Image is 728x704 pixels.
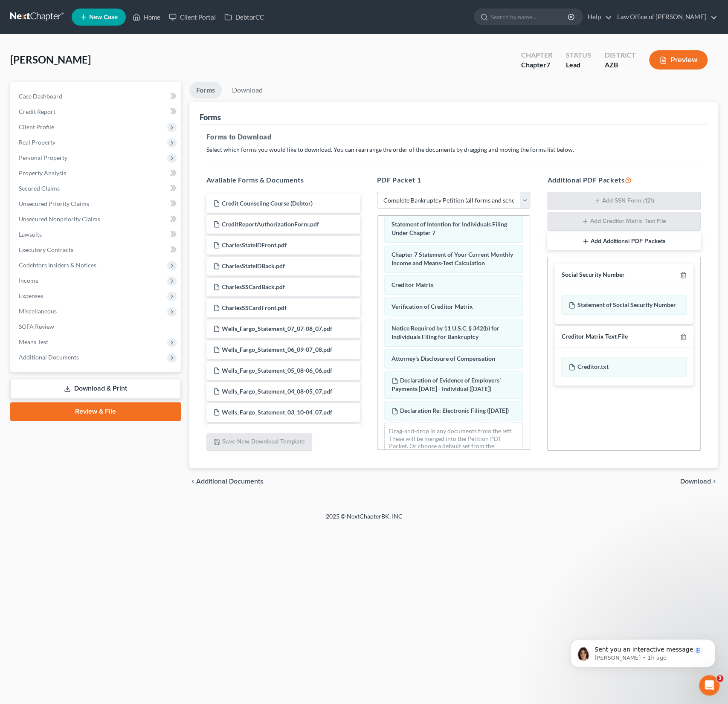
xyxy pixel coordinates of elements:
div: Lead [566,60,591,70]
button: Download chevron_right [680,478,718,485]
span: Secured Claims [19,185,60,192]
span: Codebtors Insiders & Notices [19,261,96,269]
div: AZB [605,60,635,70]
a: Secured Claims [12,181,181,196]
a: Unsecured Nonpriority Claims [12,211,181,227]
a: Credit Report [12,104,181,119]
h5: Forms to Download [206,132,701,142]
span: Download [680,478,711,485]
iframe: Intercom notifications message [557,621,728,681]
a: Executory Contracts [12,242,181,258]
a: Case Dashboard [12,89,181,104]
span: SOFA Review [19,323,54,330]
span: CharlesStateIDFront.pdf [222,241,287,249]
span: Credit Report [19,108,55,115]
div: Drag-and-drop in any documents from the left. These will be merged into the Petition PDF Packet. ... [384,423,523,462]
a: Forms [189,82,222,99]
a: Lawsuits [12,227,181,242]
div: District [605,50,635,60]
span: 3 [716,675,723,682]
span: Personal Property [19,154,67,161]
span: Additional Documents [196,478,264,485]
span: CharlesSSCardFront.pdf [222,304,287,311]
button: Add SSN Form (121) [547,192,701,211]
a: Law Office of [PERSON_NAME] [613,9,717,25]
a: Home [128,9,165,25]
a: Unsecured Priority Claims [12,196,181,211]
span: Wells_Fargo_Statement_06_09-07_08.pdf [222,346,332,353]
p: Select which forms you would like to download. You can rearrange the order of the documents by dr... [206,145,701,154]
span: Wells_Fargo_Statement_07_07-08_07.pdf [222,325,332,332]
span: Case Dashboard [19,93,62,100]
i: chevron_right [711,478,718,485]
span: Lawsuits [19,231,42,238]
div: Creditor Matrix Text File [561,333,627,341]
span: CharlesStateIDBack.pdf [222,262,285,269]
span: Notice Required by 11 U.S.C. § 342(b) for Individuals Filing for Bankruptcy [392,324,499,340]
span: Client Profile [19,123,54,130]
span: Declaration Re: Electronic Filing ([DATE]) [400,407,509,414]
span: Wells_Fargo_Statement_04_08-05_07.pdf [222,388,332,395]
span: Unsecured Nonpriority Claims [19,215,100,223]
button: Add Creditor Matrix Text File [547,212,701,231]
a: Download & Print [10,379,181,399]
span: Wells_Fargo_Statement_05_08-06_06.pdf [222,367,332,374]
span: Credit Counseling Course (Debtor) [222,200,313,207]
div: Chapter [521,60,552,70]
div: Social Security Number [561,271,624,279]
div: 2025 © NextChapterBK, INC [121,512,607,527]
div: Statement of Social Security Number [561,295,687,315]
a: Property Analysis [12,165,181,181]
div: Chapter [521,50,552,60]
a: Client Portal [165,9,220,25]
button: Add Additional PDF Packets [547,232,701,250]
a: Review & File [10,402,181,421]
button: Preview [649,50,708,70]
span: New Case [89,14,118,20]
span: Expenses [19,292,43,299]
span: Additional Documents [19,353,79,361]
span: Verification of Creditor Matrix [392,303,473,310]
span: Real Property [19,139,55,146]
span: Executory Contracts [19,246,73,253]
a: chevron_left Additional Documents [189,478,264,485]
span: CharlesSSCardBack.pdf [222,283,285,290]
span: Creditor Matrix [392,281,434,288]
a: Download [225,82,270,99]
span: Statement of Intention for Individuals Filing Under Chapter 7 [392,220,507,236]
span: CreditReportAuthorizationForm.pdf [222,220,319,228]
div: Creditor.txt [561,357,687,377]
i: chevron_left [189,478,196,485]
span: Wells_Fargo_Statement_03_10-04_07.pdf [222,408,332,416]
span: [PERSON_NAME] [10,53,91,66]
input: Search by name... [491,9,569,25]
a: SOFA Review [12,319,181,334]
span: Chapter 7 Statement of Your Current Monthly Income and Means-Test Calculation [392,251,513,267]
span: 7 [546,61,550,69]
div: Status [566,50,591,60]
span: Declaration of Evidence of Employers' Payments [DATE] - Individual ([DATE]) [392,377,501,392]
h5: Additional PDF Packets [547,175,701,185]
span: Means Test [19,338,48,345]
span: Income [19,277,38,284]
span: Attorney's Disclosure of Compensation [392,355,495,362]
h5: PDF Packet 1 [377,175,531,185]
span: Property Analysis [19,169,66,177]
button: Save New Download Template [206,433,312,451]
span: Unsecured Priority Claims [19,200,89,207]
a: DebtorCC [220,9,268,25]
a: Help [583,9,612,25]
span: Miscellaneous [19,307,57,315]
h5: Available Forms & Documents [206,175,360,185]
div: Forms [200,112,221,122]
iframe: Intercom live chat [699,675,719,695]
